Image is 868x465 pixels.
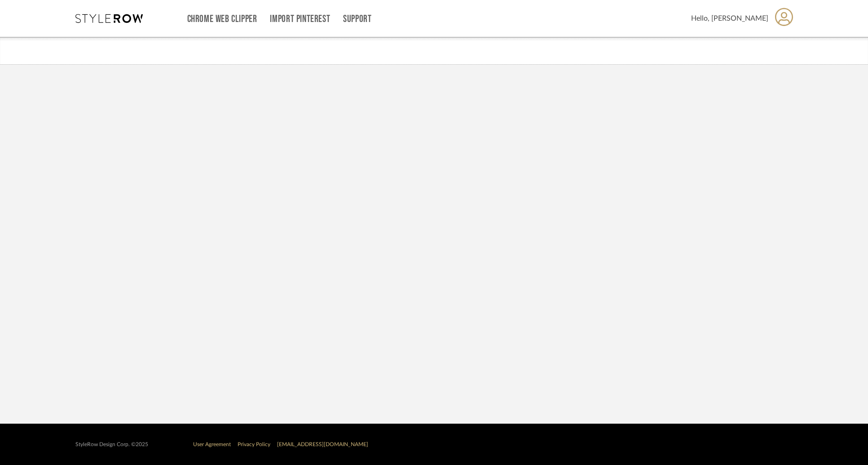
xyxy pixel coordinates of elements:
a: Chrome Web Clipper [187,15,257,23]
a: User Agreement [193,442,231,447]
a: Support [343,15,371,23]
a: Import Pinterest [270,15,330,23]
a: [EMAIL_ADDRESS][DOMAIN_NAME] [277,442,368,447]
a: Privacy Policy [238,442,270,447]
span: Hello, [PERSON_NAME] [691,13,768,24]
div: StyleRow Design Corp. ©2025 [75,441,148,448]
